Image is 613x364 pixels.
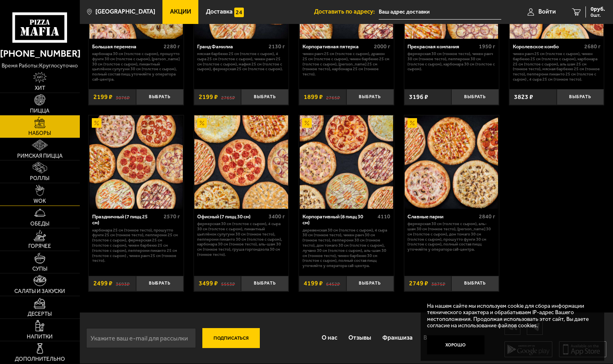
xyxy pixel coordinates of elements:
[304,94,323,100] span: 1899 ₽
[407,44,477,49] div: Прекрасная компания
[269,43,285,50] span: 2130 г
[28,131,51,136] span: Наборы
[407,222,495,252] p: Фермерская 30 см (толстое с сыром), Аль-Шам 30 см (тонкое тесто), [PERSON_NAME] 30 см (толстое с ...
[136,276,184,291] button: Выбрать
[92,51,180,82] p: Карбонара 30 см (толстое с сыром), Прошутто Фунги 30 см (толстое с сыром), [PERSON_NAME] 30 см (т...
[136,89,184,105] button: Выбрать
[92,44,162,49] div: Большая перемена
[30,108,49,114] span: Пицца
[409,94,428,100] span: 3196 ₽
[326,94,340,100] s: 2765 ₽
[164,43,180,50] span: 2280 г
[199,280,218,287] span: 3499 ₽
[93,94,113,100] span: 2199 ₽
[241,89,289,105] button: Выбрать
[584,43,601,50] span: 2680 г
[197,51,285,72] p: Мясная Барбекю 25 см (толстое с сыром), 4 сыра 25 см (толстое с сыром), Чикен Ранч 25 см (толстое...
[427,335,484,354] button: Хорошо
[234,8,244,17] img: 15daf4d41897b9f0e9f617042186c801.svg
[479,43,495,50] span: 1950 г
[197,44,267,49] div: Гранд Фамилиа
[409,280,428,287] span: 2749 ₽
[35,85,45,91] span: Хит
[92,228,180,264] p: Карбонара 25 см (тонкое тесто), Прошутто Фунги 25 см (тонкое тесто), Пепперони 25 см (толстое с с...
[28,243,51,249] span: Горячее
[451,276,499,291] button: Выбрать
[89,115,183,209] img: Праздничный (7 пицц 25 см)
[221,94,235,100] s: 2765 ₽
[197,222,285,257] p: Фермерская 30 см (толстое с сыром), 4 сыра 30 см (толстое с сыром), Пикантный цыплёнок сулугуни 3...
[30,221,49,227] span: Обеды
[303,228,390,269] p: Деревенская 30 см (толстое с сыром), 4 сыра 30 см (тонкое тесто), Чикен Ранч 30 см (тонкое тесто)...
[591,13,605,18] span: 0 шт.
[27,334,53,340] span: Напитки
[591,6,605,12] span: 0 руб.
[194,115,288,209] img: Офисный (7 пицц 30 см)
[418,328,456,348] a: Вакансии
[378,213,390,220] span: 4110
[93,280,113,287] span: 2499 ₽
[17,153,63,159] span: Римская пицца
[302,118,312,128] img: Акционный
[14,289,65,294] span: Салаты и закуски
[316,328,343,348] a: О нас
[379,5,501,20] input: Ваш адрес доставки
[346,89,394,105] button: Выбрать
[28,311,52,317] span: Десерты
[343,328,377,348] a: Отзывы
[404,115,499,209] a: АкционныйСлавные парни
[377,328,418,348] a: Франшиза
[326,280,340,287] s: 6452 ₽
[303,214,376,226] div: Корпоративный (8 пицц 30 см)
[299,115,394,209] a: АкционныйКорпоративный (8 пицц 30 см)
[513,44,582,49] div: Королевское комбо
[170,9,191,15] span: Акции
[116,280,130,287] s: 3693 ₽
[269,213,285,220] span: 3400 г
[92,214,162,226] div: Праздничный (7 пицц 25 см)
[479,213,495,220] span: 2840 г
[92,118,101,128] img: Акционный
[374,43,390,50] span: 2000 г
[34,198,46,204] span: WOK
[451,89,499,105] button: Выбрать
[407,51,495,72] p: Фермерская 30 см (тонкое тесто), Чикен Ранч 30 см (тонкое тесто), Пепперони 30 см (толстое с сыро...
[303,51,390,77] p: Чикен Ранч 25 см (толстое с сыром), Дракон 25 см (толстое с сыром), Чикен Барбекю 25 см (толстое ...
[407,214,477,220] div: Славные парни
[30,176,49,181] span: Роллы
[300,115,393,209] img: Корпоративный (8 пицц 30 см)
[346,276,394,291] button: Выбрать
[32,266,47,272] span: Супы
[514,94,533,100] span: 3823 ₽
[241,276,289,291] button: Выбрать
[431,280,445,287] s: 3875 ₽
[206,9,233,15] span: Доставка
[89,115,183,209] a: АкционныйПраздничный (7 пицц 25 см)
[303,44,372,49] div: Корпоративная пятерка
[86,328,196,348] input: Укажите ваш e-mail для рассылки
[304,280,323,287] span: 4199 ₽
[95,9,155,15] span: [GEOGRAPHIC_DATA]
[197,118,207,128] img: Акционный
[538,9,556,15] span: Войти
[116,94,130,100] s: 3076 ₽
[194,115,289,209] a: АкционныйОфисный (7 пицц 30 см)
[314,9,379,15] span: Доставить по адресу:
[199,94,218,100] span: 2199 ₽
[513,51,601,82] p: Чикен Ранч 25 см (толстое с сыром), Чикен Барбекю 25 см (толстое с сыром), Карбонара 25 см (толст...
[15,356,65,362] span: Дополнительно
[197,214,267,220] div: Офисный (7 пицц 30 см)
[202,328,260,348] button: Подписаться
[407,118,417,128] img: Акционный
[557,89,604,105] button: Выбрать
[221,280,235,287] s: 5553 ₽
[405,115,498,209] img: Славные парни
[164,213,180,220] span: 2570 г
[427,303,593,329] p: На нашем сайте мы используем cookie для сбора информации технического характера и обрабатываем IP...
